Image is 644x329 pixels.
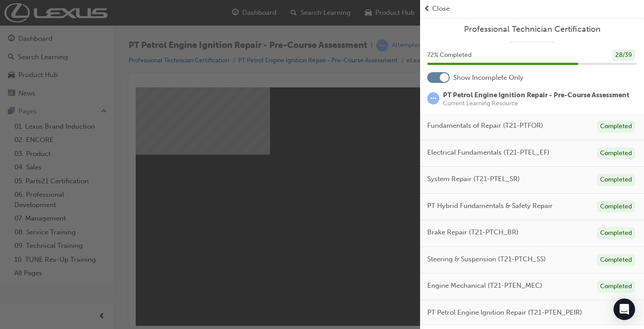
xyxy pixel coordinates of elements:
[597,227,635,239] div: Completed
[443,91,629,99] span: PT Petrol Engine Ignition Repair - Pre-Course Assessment
[427,24,637,35] a: Professional Technician Certification
[427,147,550,158] span: Electrical Fundamentals (T21-PTEL_EF)
[597,201,635,213] div: Completed
[424,4,430,14] span: prev-icon
[443,100,629,107] span: Current Learning Resource
[597,147,635,160] div: Completed
[453,73,524,83] span: Show Incomplete Only
[597,121,635,133] div: Completed
[427,281,542,291] span: Engine Mechanical (T21-PTEN_MEC)
[427,50,472,61] span: 72 % Completed
[427,92,439,104] span: learningRecordVerb_ATTEMPT-icon
[424,4,640,14] button: prev-iconClose
[427,307,582,318] span: PT Petrol Engine Ignition Repair (T21-PTEN_PEIR)
[427,121,543,131] span: Fundamentals of Repair (T21-PTFOR)
[432,4,450,14] span: Close
[427,227,519,238] span: Brake Repair (T21-PTCH_BR)
[597,281,635,293] div: Completed
[612,49,635,61] div: 28 / 39
[597,174,635,186] div: Completed
[614,299,635,320] div: Open Intercom Messenger
[427,174,520,184] span: System Repair (T21-PTEL_SR)
[597,254,635,266] div: Completed
[427,254,546,264] span: Steering & Suspension (T21-PTCH_SS)
[427,201,553,211] span: PT Hybrid Fundamentals & Safety Repair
